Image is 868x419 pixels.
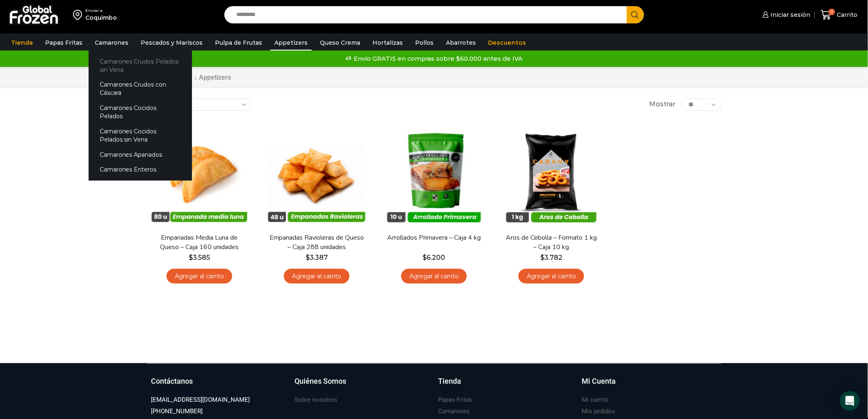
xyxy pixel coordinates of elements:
a: Hortalizas [368,35,407,50]
a: Arrollados Primavera – Caja 4 kg [387,233,481,243]
bdi: 6.200 [423,254,445,261]
a: Mi Cuenta [582,376,717,395]
h3: [PHONE_NUMBER] [151,407,203,416]
a: Camarones [438,406,470,417]
span: 0 [829,9,835,15]
a: Papas Fritas [438,394,472,405]
a: Pulpa de Frutas [211,35,266,50]
img: address-field-icon.svg [73,8,85,22]
a: Abarrotes [442,35,480,50]
span: $ [423,254,427,261]
h3: Papas Fritas [438,396,472,404]
h1: Appetizers [199,73,231,81]
a: Iniciar sesión [761,7,811,23]
bdi: 3.387 [306,254,328,261]
a: Pollos [411,35,438,50]
a: Mi carrito [582,394,608,405]
a: Descuentos [484,35,530,50]
a: Camarones Crudos con Cáscara [89,77,192,101]
h3: Quiénes Somos [295,376,346,387]
a: Papas Fritas [41,35,87,50]
a: Appetizers [270,35,312,50]
span: Carrito [835,11,858,19]
a: Queso Crema [316,35,364,50]
h3: Mis pedidos [582,407,615,416]
h3: Mi Cuenta [582,376,616,387]
h3: Sobre nosotros [295,396,337,404]
select: Pedido de la tienda [147,98,251,111]
a: Camarones Enteros [89,162,192,177]
a: Empanadas Ravioleras de Queso – Caja 288 unidades [270,233,364,252]
span: Iniciar sesión [769,11,811,19]
a: 0 Carrito [819,5,860,25]
a: [EMAIL_ADDRESS][DOMAIN_NAME] [151,394,250,405]
a: Camarones Cocidos Pelados [89,101,192,124]
a: [PHONE_NUMBER] [151,406,203,417]
span: Mostrar [649,100,676,109]
div: Coquimbo [85,14,117,22]
h3: Camarones [438,407,470,416]
a: Tienda [7,35,37,50]
span: $ [306,254,310,261]
span: $ [540,254,544,261]
h3: Mi carrito [582,396,608,404]
a: Camarones Apanados [89,147,192,162]
button: Search button [627,6,644,23]
a: Agregar al carrito: “Aros de Cebolla - Formato 1 kg - Caja 10 kg” [519,269,584,284]
a: Sobre nosotros [295,394,337,405]
a: Tienda [438,376,573,395]
a: Pescados y Mariscos [137,35,207,50]
a: Camarones Crudos Pelados sin Vena [89,54,192,77]
a: Quiénes Somos [295,376,430,395]
a: Camarones Cocidos Pelados sin Vena [89,124,192,147]
a: Agregar al carrito: “Arrollados Primavera - Caja 4 kg” [401,269,467,284]
h3: Contáctanos [151,376,193,387]
a: Aros de Cebolla – Formato 1 kg – Caja 10 kg [504,233,598,252]
a: Camarones [91,35,132,50]
a: Contáctanos [151,376,286,395]
a: Empanadas Media Luna de Queso – Caja 160 unidades [152,233,247,252]
bdi: 3.585 [189,254,210,261]
a: Agregar al carrito: “Empanadas Ravioleras de Queso - Caja 288 unidades” [284,269,349,284]
div: Open Intercom Messenger [840,391,860,411]
div: Enviar a [85,8,117,14]
a: Agregar al carrito: “Empanadas Media Luna de Queso - Caja 160 unidades” [167,269,232,284]
span: $ [189,254,193,261]
bdi: 3.782 [540,254,562,261]
h3: Tienda [438,376,461,387]
a: Mis pedidos [582,406,615,417]
h3: [EMAIL_ADDRESS][DOMAIN_NAME] [151,396,250,404]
